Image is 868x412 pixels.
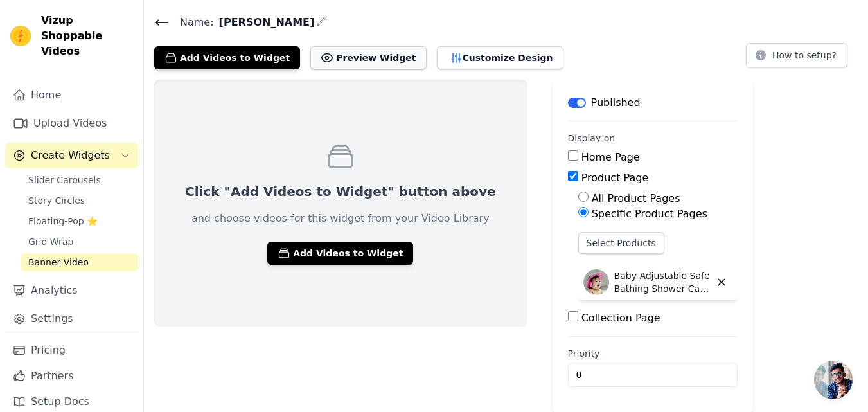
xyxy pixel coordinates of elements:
label: Collection Page [581,312,660,324]
p: Published [591,95,641,111]
label: Home Page [581,151,640,163]
div: Edit Name [317,13,327,31]
button: Create Widgets [5,143,138,168]
a: Story Circles [21,192,138,210]
a: How to setup? [746,52,847,64]
a: Grid Wrap [21,233,138,251]
a: Open chat [814,361,853,399]
button: Preview Widget [310,46,426,69]
span: Slider Carousels [28,174,101,186]
a: Analytics [5,278,138,303]
label: Specific Product Pages [592,208,707,220]
legend: Display on [568,132,616,145]
img: Vizup [10,26,31,46]
label: Priority [568,347,738,360]
button: Select Products [578,232,664,254]
label: All Product Pages [592,192,680,204]
span: [PERSON_NAME] [214,15,315,30]
span: Grid Wrap [28,235,73,248]
p: and choose videos for this widget from your Video Library [191,211,490,226]
a: Slider Carousels [21,171,138,189]
p: Click "Add Videos to Widget" button above [185,183,496,201]
a: Home [5,82,138,108]
a: Floating-Pop ⭐ [21,212,138,230]
a: Partners [5,363,138,389]
label: Product Page [581,172,649,184]
button: Add Videos to Widget [154,46,300,69]
button: Delete widget [711,271,732,293]
span: Story Circles [28,194,85,207]
span: Name: [170,15,214,30]
span: Create Widgets [31,148,110,163]
button: Add Videos to Widget [267,242,413,265]
a: Upload Videos [5,111,138,136]
a: Settings [5,306,138,332]
span: Banner Video [28,256,89,269]
a: Pricing [5,337,138,363]
button: Customize Design [437,46,563,69]
a: Banner Video [21,253,138,271]
img: Baby Adjustable Safe Bathing Shower Cap (Pack of 2) [583,269,609,295]
button: How to setup? [746,43,847,67]
span: Vizup Shoppable Videos [41,13,133,59]
span: Floating-Pop ⭐ [28,215,98,228]
p: Baby Adjustable Safe Bathing Shower Cap (Pack of 2) [614,269,711,295]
